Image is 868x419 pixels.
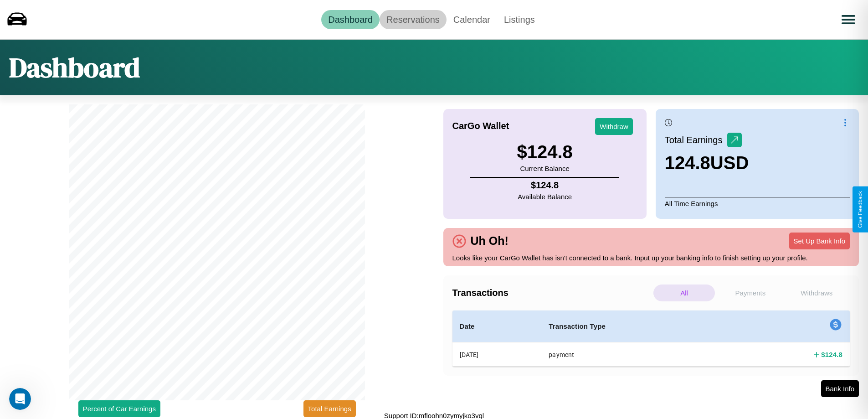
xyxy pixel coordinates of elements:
[719,285,781,301] p: Payments
[303,400,356,417] button: Total Earnings
[518,180,572,191] h4: $ 124.8
[321,10,380,29] a: Dashboard
[653,285,715,301] p: All
[517,162,572,175] p: Current Balance
[452,288,651,298] h4: Transactions
[789,233,850,249] button: Set Up Bank Info
[665,153,749,173] h3: 124.8 USD
[665,132,727,148] p: Total Earnings
[452,342,542,367] th: [DATE]
[460,321,534,332] h4: Date
[786,285,847,301] p: Withdraws
[452,252,850,264] p: Looks like your CarGo Wallet has isn't connected to a bank. Input up your banking info to finish ...
[380,10,447,29] a: Reservations
[466,234,513,248] h4: Uh Oh!
[78,400,160,417] button: Percent of Car Earnings
[452,310,850,367] table: simple table
[447,10,497,29] a: Calendar
[518,191,572,203] p: Available Balance
[517,142,572,162] h3: $ 124.8
[541,342,730,367] th: payment
[549,321,723,332] h4: Transaction Type
[836,7,861,32] button: Open menu
[9,388,31,410] iframe: Intercom live chat
[821,380,859,397] button: Bank Info
[9,49,140,86] h1: Dashboard
[665,197,850,210] p: All Time Earnings
[857,191,863,228] div: Give Feedback
[821,350,842,359] h4: $ 124.8
[452,121,509,131] h4: CarGo Wallet
[595,118,633,135] button: Withdraw
[497,10,542,29] a: Listings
